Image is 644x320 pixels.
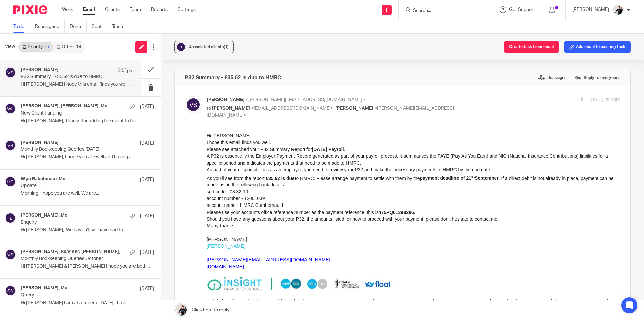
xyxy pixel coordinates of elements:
[334,106,335,111] span: ,
[21,110,127,116] p: New Client Funding
[53,42,84,52] a: Other18
[35,20,65,33] a: Reassigned
[21,191,154,196] p: Morning, I hope you are well. We are...
[21,147,127,152] p: Monthly Bookkeeping Queries [DATE]
[105,6,120,13] a: Clients
[21,227,154,233] p: Hi [PERSON_NAME], We haven't, we have had to...
[185,96,202,113] img: svg%3E
[21,140,59,146] h4: [PERSON_NAME]
[151,6,168,13] a: Reports
[70,20,87,33] a: Done
[504,41,559,53] button: Create task from email
[189,45,229,49] span: Associated clients
[589,96,620,103] p: [DATE] 2:51pm
[21,264,154,269] p: Hi [PERSON_NAME] & [PERSON_NAME] I hope you are both well....
[5,285,16,296] img: svg%3E
[207,106,211,111] span: to
[176,42,186,52] img: svg%3E
[130,6,141,13] a: Team
[62,6,73,13] a: Work
[21,67,59,73] h4: [PERSON_NAME]
[412,8,473,14] input: Search
[140,213,154,219] p: [DATE]
[76,45,81,49] div: 18
[5,103,16,114] img: svg%3E
[172,77,209,83] b: 475PQ01398286.
[5,43,15,50] span: View
[251,106,333,111] span: <[EMAIL_ADDRESS][DOMAIN_NAME]>
[246,97,365,102] span: <[PERSON_NAME][EMAIL_ADDRESS][DOMAIN_NAME]>
[140,103,154,110] p: [DATE]
[174,41,234,53] button: Associated clients(1)
[21,82,134,87] p: Hi [PERSON_NAME] I hope this email finds you well. ...
[612,5,623,15] img: AV307615.jpg
[564,41,631,53] button: Add email to existing task
[44,45,50,49] div: 17
[5,67,16,78] img: svg%3E
[21,154,154,160] p: Hi [PERSON_NAME], I hope you are well and having a...
[140,285,154,292] p: [DATE]
[5,140,16,151] img: svg%3E
[21,249,126,255] h4: [PERSON_NAME], Seasons [PERSON_NAME], Me
[59,43,88,48] b: £35.62 is due
[212,106,250,111] span: [PERSON_NAME]
[21,74,111,80] p: P32 Summary - £35.62 is due to HMRC
[21,176,65,182] h4: Wye Bakehouse, Me
[19,42,53,52] a: Priority17
[92,20,107,33] a: Sent
[21,118,154,124] p: Hi [PERSON_NAME], Thanks for adding the client to the...
[105,14,138,20] b: [DATE] Payroll
[185,74,281,81] h4: P32 Summary - £35.62 is due to HMRC
[21,220,127,225] p: Enquiry
[572,6,609,13] p: [PERSON_NAME]
[21,103,107,109] h4: [PERSON_NAME], [PERSON_NAME], Me
[509,7,535,12] span: Get Support
[21,300,154,306] p: Hi [PERSON_NAME] I am at a funeral [DATE] - have...
[21,292,127,298] p: Query
[224,45,229,49] span: (1)
[5,176,16,187] img: svg%3E
[5,249,16,260] img: svg%3E
[5,213,16,223] img: svg%3E
[265,42,268,46] sup: st
[207,97,245,102] span: [PERSON_NAME]
[335,106,373,111] span: [PERSON_NAME]
[178,6,196,13] a: Settings
[573,73,620,83] label: Reply to everyone
[21,213,67,218] h4: [PERSON_NAME], Me
[21,183,127,189] p: Update
[140,176,154,183] p: [DATE]
[21,285,67,291] h4: [PERSON_NAME], Me
[140,140,154,147] p: [DATE]
[21,256,127,262] p: Monthly Bookkeeping Queries October
[215,173,332,178] a: [PERSON_NAME][EMAIL_ADDRESS][DOMAIN_NAME]
[140,249,154,256] p: [DATE]
[118,67,134,74] p: 2:51pm
[112,20,128,33] a: Trash
[537,73,566,83] label: Reassign
[13,20,30,33] a: To do
[83,6,95,13] a: Email
[213,43,292,48] b: payment deadline of 21 September
[13,5,47,14] img: Pixie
